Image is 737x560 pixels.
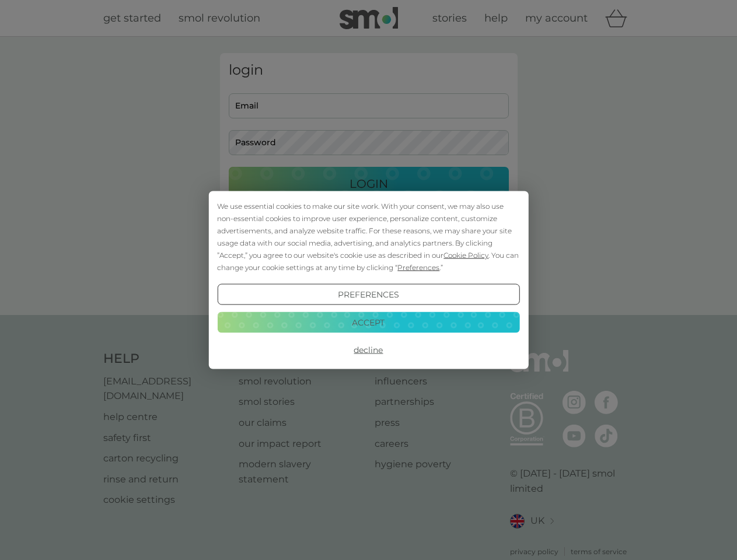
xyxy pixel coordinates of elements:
[217,200,519,274] div: We use essential cookies to make our site work. With your consent, we may also use non-essential ...
[397,263,439,272] span: Preferences
[217,339,519,360] button: Decline
[208,191,528,369] div: Cookie Consent Prompt
[217,284,519,305] button: Preferences
[217,311,519,332] button: Accept
[443,251,488,260] span: Cookie Policy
